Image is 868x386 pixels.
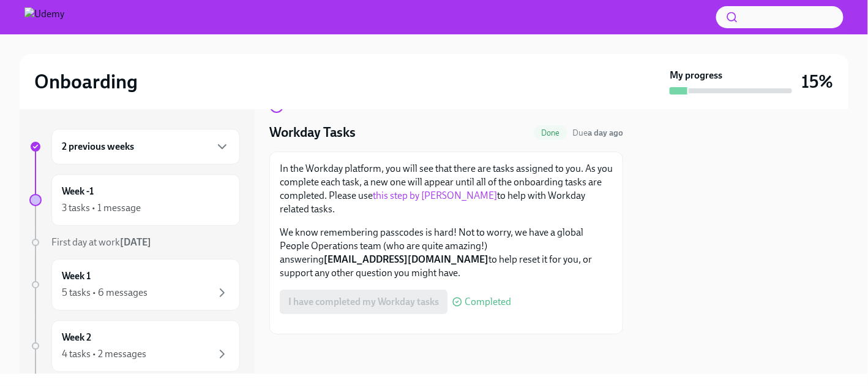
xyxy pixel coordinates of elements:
[62,201,141,215] div: 3 tasks • 1 message
[588,128,623,138] strong: a day ago
[51,236,151,248] span: First day at work
[62,347,146,361] div: 4 tasks • 2 messages
[29,259,240,311] a: Week 15 tasks • 6 messages
[802,71,834,93] h3: 15%
[34,69,138,94] h2: Onboarding
[62,269,91,283] h6: Week 1
[62,286,148,299] div: 5 tasks • 6 messages
[120,236,151,248] strong: [DATE]
[670,69,722,82] strong: My progress
[324,253,488,265] strong: [EMAIL_ADDRESS][DOMAIN_NAME]
[373,190,497,201] a: this step by [PERSON_NAME]
[280,162,613,216] p: In the Workday platform, you will see that there are tasks assigned to you. As you complete each ...
[534,128,567,137] span: Done
[24,7,64,27] img: Udemy
[62,185,94,198] h6: Week -1
[62,140,134,153] h6: 2 previous weeks
[465,297,511,307] span: Completed
[572,127,623,139] span: August 18th, 2025 11:00
[29,174,240,226] a: Week -13 tasks • 1 message
[29,320,240,372] a: Week 24 tasks • 2 messages
[29,236,240,249] a: First day at work[DATE]
[62,331,91,344] h6: Week 2
[269,123,356,142] h4: Workday Tasks
[280,226,613,280] p: We know remembering passcodes is hard! Not to worry, we have a global People Operations team (who...
[51,129,240,164] div: 2 previous weeks
[572,128,623,138] span: Due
